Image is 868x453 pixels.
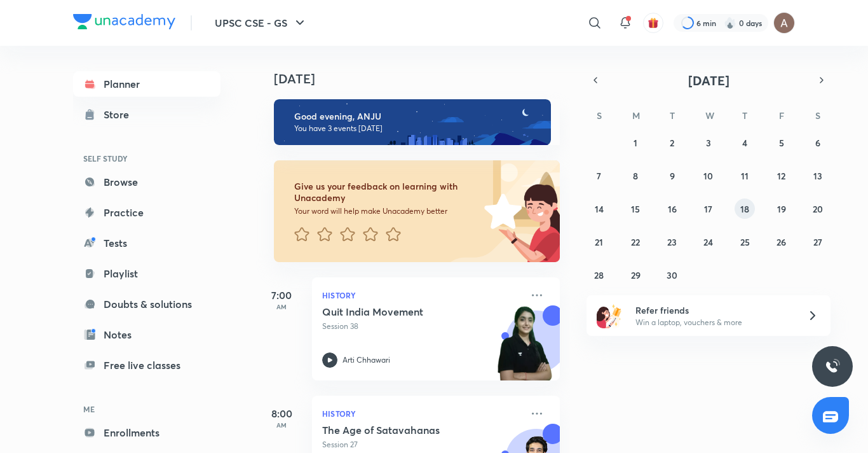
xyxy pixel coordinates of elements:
[724,17,736,29] img: streak
[705,109,714,122] abbr: Wednesday
[776,236,786,248] abbr: September 26, 2025
[256,406,307,421] h5: 8:00
[595,236,603,248] abbr: September 21, 2025
[771,199,792,219] button: September 19, 2025
[625,165,646,186] button: September 8, 2025
[73,322,220,347] a: Notes
[632,109,640,122] abbr: Monday
[73,200,220,225] a: Practice
[207,10,315,36] button: UPSC CSE - GS
[294,123,539,134] p: You have 3 events [DATE]
[631,269,641,281] abbr: September 29, 2025
[741,170,749,182] abbr: September 11, 2025
[589,165,609,186] button: September 7, 2025
[815,109,820,122] abbr: Saturday
[631,203,640,215] abbr: September 15, 2025
[625,232,646,252] button: September 22, 2025
[703,170,713,182] abbr: September 10, 2025
[662,199,682,219] button: September 16, 2025
[256,303,307,310] p: AM
[815,137,820,149] abbr: September 6, 2025
[322,406,522,421] p: History
[706,137,711,149] abbr: September 3, 2025
[73,352,220,378] a: Free live classes
[808,132,828,153] button: September 6, 2025
[604,71,813,89] button: [DATE]
[294,206,480,216] p: Your word will help make Unacademy better
[589,199,609,219] button: September 14, 2025
[808,232,828,252] button: September 27, 2025
[635,303,792,317] h6: Refer friends
[597,170,601,182] abbr: September 7, 2025
[698,199,719,219] button: September 17, 2025
[322,305,480,318] h5: Quit India Movement
[73,14,175,32] a: Company Logo
[625,265,646,285] button: September 29, 2025
[73,169,220,195] a: Browse
[73,14,175,29] img: Company Logo
[643,13,663,33] button: avatar
[589,265,609,285] button: September 28, 2025
[808,165,828,186] button: September 13, 2025
[779,109,784,122] abbr: Friday
[662,265,682,285] button: September 30, 2025
[742,109,747,122] abbr: Thursday
[322,321,522,332] p: Session 38
[742,137,747,149] abbr: September 4, 2025
[771,165,792,186] button: September 12, 2025
[648,17,659,29] img: avatar
[698,165,719,186] button: September 10, 2025
[735,232,755,252] button: September 25, 2025
[740,203,749,215] abbr: September 18, 2025
[322,424,480,436] h5: The Age of Satavahanas
[73,102,220,127] a: Store
[594,269,604,281] abbr: September 28, 2025
[322,288,522,303] p: History
[294,111,539,122] h6: Good evening, ANJU
[104,107,137,122] div: Store
[256,288,307,303] h5: 7:00
[631,236,640,248] abbr: September 22, 2025
[597,109,602,122] abbr: Sunday
[777,170,785,182] abbr: September 12, 2025
[704,203,712,215] abbr: September 17, 2025
[73,230,220,256] a: Tests
[294,181,480,204] h6: Give us your feedback on learning with Unacademy
[73,291,220,317] a: Doubts & solutions
[73,148,220,169] h6: SELF STUDY
[777,203,786,215] abbr: September 19, 2025
[698,132,719,153] button: September 3, 2025
[73,420,220,445] a: Enrollments
[773,12,795,34] img: ANJU SAHU
[256,421,307,429] p: AM
[73,398,220,420] h6: ME
[825,359,840,374] img: ttu
[662,132,682,153] button: September 2, 2025
[73,261,220,286] a: Playlist
[662,165,682,186] button: September 9, 2025
[813,236,822,248] abbr: September 27, 2025
[625,132,646,153] button: September 1, 2025
[274,71,573,87] h4: [DATE]
[595,203,604,215] abbr: September 14, 2025
[735,132,755,153] button: September 4, 2025
[670,109,675,122] abbr: Tuesday
[597,303,622,328] img: referral
[441,160,560,262] img: feedback_image
[635,317,792,328] p: Win a laptop, vouchers & more
[668,203,677,215] abbr: September 16, 2025
[813,170,822,182] abbr: September 13, 2025
[740,236,750,248] abbr: September 25, 2025
[274,99,551,145] img: evening
[633,170,638,182] abbr: September 8, 2025
[698,232,719,252] button: September 24, 2025
[688,72,729,89] span: [DATE]
[771,232,792,252] button: September 26, 2025
[322,439,522,450] p: Session 27
[670,137,674,149] abbr: September 2, 2025
[808,199,828,219] button: September 20, 2025
[667,236,677,248] abbr: September 23, 2025
[662,232,682,252] button: September 23, 2025
[73,71,220,97] a: Planner
[813,203,823,215] abbr: September 20, 2025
